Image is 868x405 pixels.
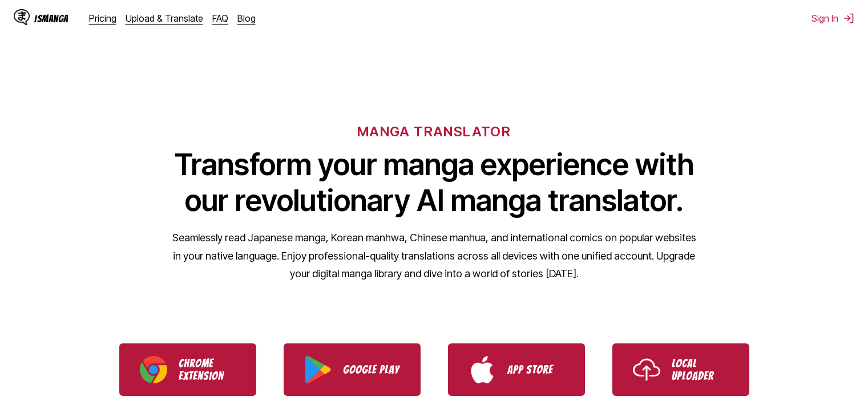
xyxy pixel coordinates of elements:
img: App Store logo [469,356,496,383]
p: Google Play [343,363,400,376]
img: Sign out [843,13,854,24]
p: Seamlessly read Japanese manga, Korean manhwa, Chinese manhua, and international comics on popula... [172,229,697,283]
a: Upload & Translate [126,13,203,24]
p: Local Uploader [672,357,729,382]
a: Blog [237,13,256,24]
p: Chrome Extension [179,357,236,382]
img: Google Play logo [304,356,332,383]
a: Download IsManga Chrome Extension [119,343,256,396]
a: Download IsManga from App Store [448,343,585,396]
a: Download IsManga from Google Play [284,343,421,396]
div: IsManga [34,13,68,24]
a: IsManga LogoIsManga [14,9,89,27]
h1: Transform your manga experience with our revolutionary AI manga translator. [172,147,697,218]
img: Chrome logo [140,356,167,383]
img: Upload icon [633,356,660,383]
a: FAQ [212,13,228,24]
h6: MANGA TRANSLATOR [357,123,511,140]
a: Use IsManga Local Uploader [612,343,749,396]
p: App Store [507,363,564,376]
img: IsManga Logo [14,9,30,25]
button: Sign In [812,13,854,24]
a: Pricing [89,13,116,24]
